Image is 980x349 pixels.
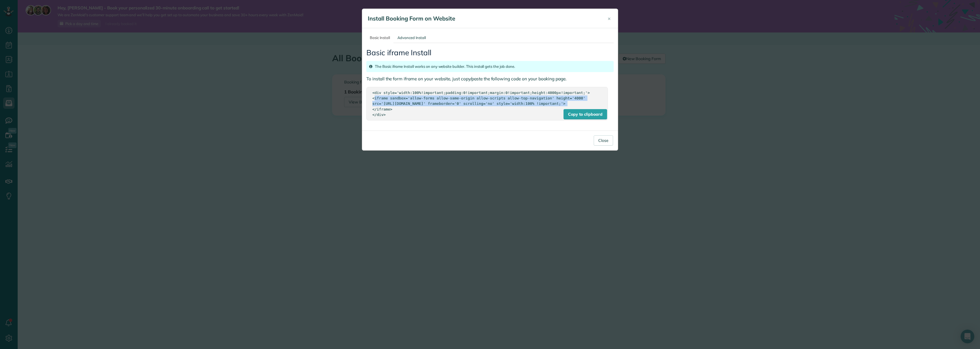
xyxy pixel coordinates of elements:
[394,32,429,43] a: Advanced Install
[366,32,393,43] a: Basic Install
[366,61,614,72] div: The Basic iframe Install works on any website builder. This install gets the job done.
[368,15,599,23] h4: Install Booking Form on Website
[563,109,607,119] div: Copy to clipboard
[603,12,615,25] button: Close
[594,135,613,146] button: Close
[366,76,614,81] h4: To install the form iframe on your website, just copy/paste the following code on your booking page.
[372,90,602,117] div: <div style='width:100%!important;padding:0!important;margin:0!important;height:4000px!important;'...
[366,49,614,57] h3: Basic iframe Install
[608,15,611,22] span: ×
